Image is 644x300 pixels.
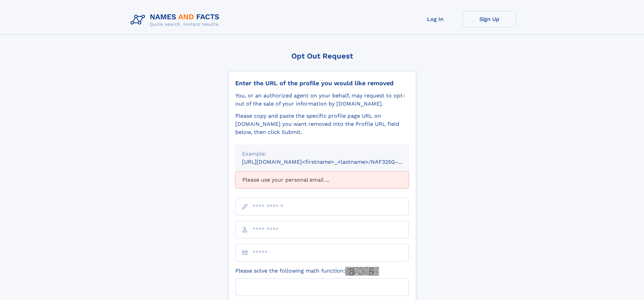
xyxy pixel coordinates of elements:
a: Sign Up [462,11,517,27]
div: Example: [242,150,402,158]
a: Log In [408,11,462,27]
img: Logo Names and Facts [128,11,225,29]
div: Please copy and paste the specific profile page URL on [DOMAIN_NAME] you want removed into the Pr... [235,112,409,136]
small: [URL][DOMAIN_NAME]<firstname>_<lastname>/NAF325G-xxxxxxxx [242,159,422,165]
div: Please use your personal email ... [235,171,409,188]
div: Opt Out Request [228,52,416,60]
div: Enter the URL of the profile you would like removed [235,79,409,87]
label: Please solve the following math function: [235,267,379,276]
div: You, or an authorized agent on your behalf, may request to opt-out of the sale of your informatio... [235,92,409,108]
